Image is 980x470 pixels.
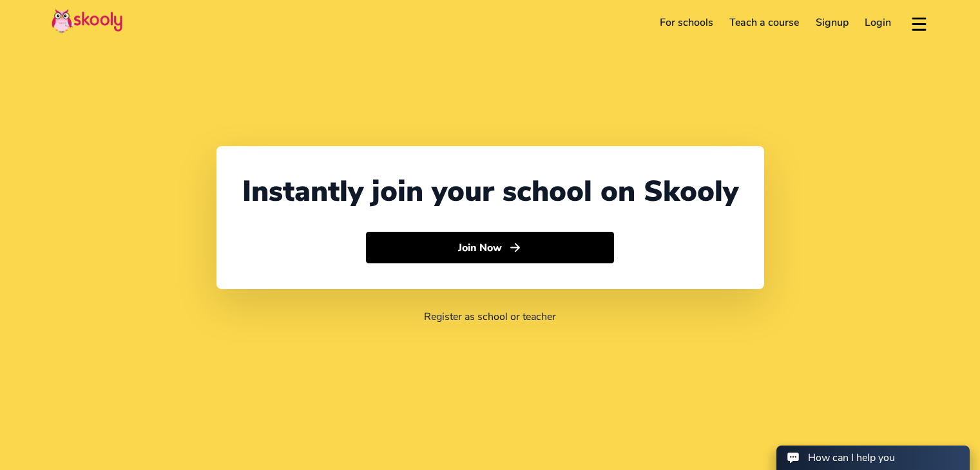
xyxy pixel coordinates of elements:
[366,232,614,264] button: Join Nowarrow forward outline
[721,12,807,33] a: Teach a course
[651,12,722,33] a: For schools
[52,8,122,33] img: Skooly
[910,12,928,33] button: menu outline
[807,12,857,33] a: Signup
[508,241,522,254] ion-icon: arrow forward outline
[857,12,900,33] a: Login
[424,310,556,324] a: Register as school or teacher
[242,172,738,211] div: Instantly join your school on Skooly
